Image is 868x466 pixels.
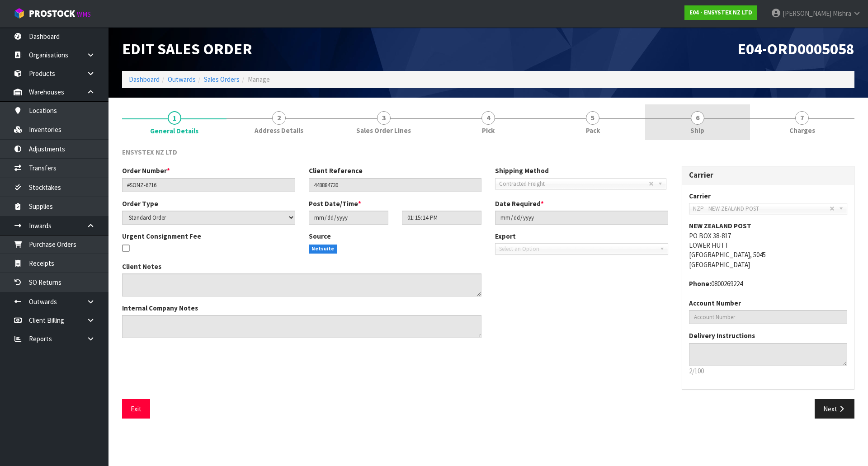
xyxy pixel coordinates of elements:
[122,199,158,208] label: Order Type
[150,126,198,136] span: General Details
[122,399,150,419] button: Exit
[690,126,704,135] span: Ship
[586,126,600,135] span: Pack
[815,399,854,419] button: Next
[309,231,331,241] label: Source
[168,111,181,125] span: 1
[833,9,851,18] span: Mishra
[783,9,831,18] span: [PERSON_NAME]
[272,111,286,125] span: 2
[122,141,854,426] span: General Details
[689,171,848,179] h3: Carrier
[129,75,160,84] a: Dashboard
[495,199,544,208] label: Date Required
[499,179,649,189] span: Contracted Freight
[495,166,549,175] label: Shipping Method
[309,178,482,192] input: Client Reference
[168,75,196,84] a: Outwards
[689,221,848,269] address: PO BOX 38-817 LOWER HUTT [GEOGRAPHIC_DATA], 5045 [GEOGRAPHIC_DATA]
[122,178,295,192] input: Order Number
[122,231,201,241] label: Urgent Consignment Fee
[495,231,516,241] label: Export
[77,10,91,19] small: WMS
[122,166,170,175] label: Order Number
[481,111,495,125] span: 4
[684,5,757,20] a: E04 - ENSYSTEX NZ LTD
[255,126,303,135] span: Address Details
[737,39,854,58] span: E04-ORD0005058
[689,298,741,308] label: Account Number
[689,221,751,230] strong: NEW ZEALAND POST
[29,8,75,19] span: ProStock
[689,366,848,376] p: 2/100
[248,75,270,84] span: Manage
[356,126,411,135] span: Sales Order Lines
[689,9,752,16] strong: E04 - ENSYSTEX NZ LTD
[689,279,848,288] address: 0800269224
[689,331,755,340] label: Delivery Instructions
[499,244,656,254] span: Select an Option
[689,310,848,324] input: Account Number
[309,199,361,208] label: Post Date/Time
[789,126,815,135] span: Charges
[309,245,338,254] span: Netsuite
[689,191,711,201] label: Carrier
[122,262,161,271] label: Client Notes
[691,111,704,125] span: 6
[795,111,809,125] span: 7
[482,126,495,135] span: Pick
[693,203,830,214] span: NZP - NEW ZEALAND POST
[377,111,391,125] span: 3
[204,75,240,84] a: Sales Orders
[122,148,177,156] span: ENSYSTEX NZ LTD
[122,303,198,313] label: Internal Company Notes
[122,39,252,58] span: Edit Sales Order
[586,111,599,125] span: 5
[689,279,711,288] strong: phone
[14,8,25,19] img: cube-alt.png
[309,166,363,175] label: Client Reference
